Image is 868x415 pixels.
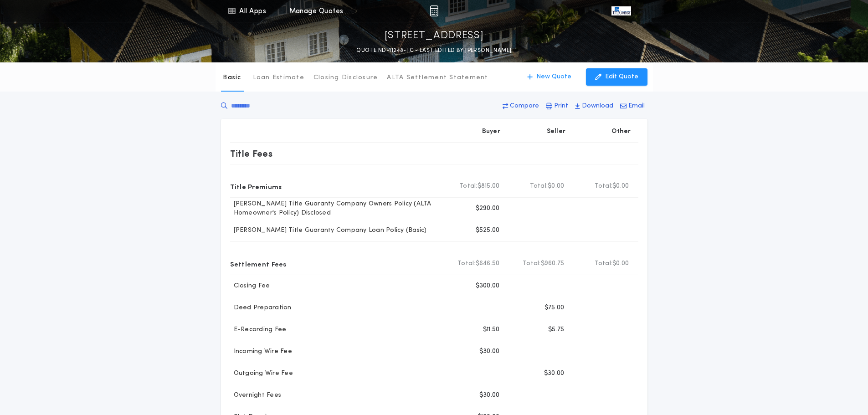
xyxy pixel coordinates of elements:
b: Total: [459,182,478,191]
p: Deed Preparation [230,303,292,313]
p: QUOTE ND-11248-TC - LAST EDITED BY [PERSON_NAME] [356,46,511,55]
b: Total: [530,182,548,191]
p: $525.00 [476,226,500,235]
p: Compare [510,102,539,111]
b: Total: [457,259,476,268]
p: Title Fees [230,146,273,161]
p: $75.00 [544,303,565,313]
img: img [430,5,438,16]
span: $0.00 [612,259,629,268]
span: $815.00 [478,182,500,191]
p: Print [554,102,568,111]
p: Title Premiums [230,179,282,194]
p: Other [611,127,631,136]
p: $30.00 [479,347,500,356]
p: Email [628,102,645,111]
p: Incoming Wire Fee [230,347,292,356]
b: Total: [523,259,541,268]
b: Total: [595,182,613,191]
p: Loan Estimate [253,73,304,82]
img: vs-icon [611,6,631,15]
span: $960.75 [541,259,565,268]
p: $300.00 [476,282,500,291]
p: Overnight Fees [230,391,282,400]
p: Closing Disclosure [313,73,378,82]
p: Edit Quote [605,72,638,82]
button: Edit Quote [586,68,647,86]
p: Buyer [482,127,500,136]
p: [PERSON_NAME] Title Guaranty Company Loan Policy (Basic) [230,226,427,235]
p: E-Recording Fee [230,325,287,334]
p: ALTA Settlement Statement [387,73,488,82]
p: New Quote [536,72,571,82]
p: [PERSON_NAME] Title Guaranty Company Owners Policy (ALTA Homeowner's Policy) Disclosed [230,200,442,218]
p: [STREET_ADDRESS] [385,29,484,43]
button: Email [617,98,647,114]
span: $646.50 [476,259,500,268]
p: $30.00 [479,391,500,400]
span: $0.00 [612,182,629,191]
p: Seller [547,127,566,136]
p: Outgoing Wire Fee [230,369,293,378]
p: $5.75 [548,325,564,334]
button: Download [572,98,616,114]
p: Settlement Fees [230,256,287,271]
span: $0.00 [548,182,564,191]
p: $30.00 [544,369,565,378]
b: Total: [595,259,613,268]
p: $11.50 [483,325,500,334]
button: Compare [500,98,542,114]
button: Print [543,98,571,114]
p: Download [582,102,613,111]
button: New Quote [518,68,580,86]
p: Basic [223,73,241,82]
p: Closing Fee [230,282,270,291]
p: $290.00 [476,204,500,213]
